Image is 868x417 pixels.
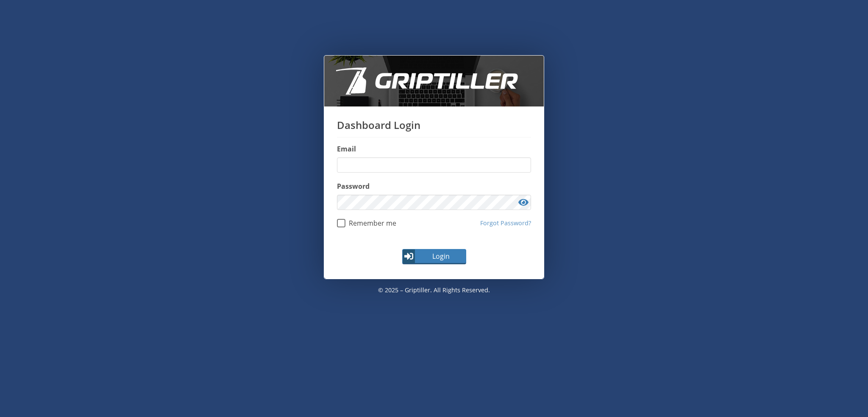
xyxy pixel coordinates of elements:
[324,279,544,301] p: © 2025 – Griptiller. All rights reserved.
[337,119,531,137] h1: Dashboard Login
[337,181,531,191] label: Password
[416,251,465,261] span: Login
[345,219,396,227] span: Remember me
[480,218,531,228] a: Forgot Password?
[337,144,531,154] label: Email
[402,249,466,264] button: Login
